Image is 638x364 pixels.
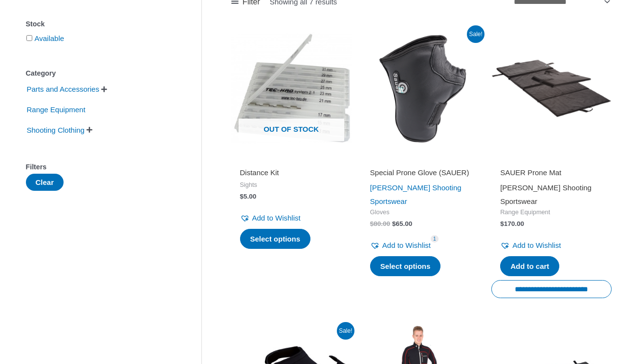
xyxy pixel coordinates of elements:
span:  [101,86,107,93]
div: Filters [26,160,172,174]
input: Available [26,35,32,41]
h2: Special Prone Glove (SAUER) [370,168,473,178]
img: SAUER Prone Mat [491,28,612,148]
div: Stock [26,17,172,31]
a: Add to Wishlist [370,239,431,252]
iframe: Customer reviews powered by Trustpilot [240,154,343,166]
span: 1 [431,235,439,243]
a: Range Equipment [26,105,87,113]
span: Out of stock [239,119,344,141]
span: Range Equipment [26,101,87,118]
span: Sale! [467,25,484,43]
button: Clear [26,174,64,191]
span: Shooting Clothing [26,122,86,139]
a: Distance Kit [240,168,343,181]
iframe: Customer reviews powered by Trustpilot [500,154,603,166]
span: Range Equipment [500,208,603,217]
a: [PERSON_NAME] Shooting Sportswear [500,183,592,205]
img: Special Prone Glove [361,28,482,148]
a: SAUER Prone Mat [500,168,603,181]
iframe: Customer reviews powered by Trustpilot [370,154,473,166]
a: Select options for “Special Prone Glove (SAUER)” [370,256,441,277]
a: Special Prone Glove (SAUER) [370,168,473,181]
span: Parts and Accessories [26,81,100,98]
span: Add to Wishlist [252,214,301,222]
span: $ [392,220,396,227]
a: Available [35,34,65,42]
span:  [87,126,92,133]
a: Add to cart: “SAUER Prone Mat” [500,256,559,277]
bdi: 5.00 [240,193,257,200]
bdi: 80.00 [370,220,390,227]
a: Shooting Clothing [26,125,86,133]
img: Distance Kit [231,28,352,148]
span: Sale! [337,322,354,340]
span: Gloves [370,208,473,217]
bdi: 65.00 [392,220,412,227]
a: Add to Wishlist [500,239,561,252]
a: Select options for “Distance Kit” [240,229,311,249]
a: [PERSON_NAME] Shooting Sportswear [370,183,462,205]
span: Sights [240,181,343,189]
span: $ [370,220,374,227]
span: $ [240,193,244,200]
a: Add to Wishlist [240,211,301,225]
span: $ [500,220,504,227]
a: Out of stock [231,28,352,148]
span: Add to Wishlist [382,241,431,249]
h2: SAUER Prone Mat [500,168,603,178]
h2: Distance Kit [240,168,343,178]
bdi: 170.00 [500,220,524,227]
a: Parts and Accessories [26,84,100,93]
div: Category [26,66,172,81]
span: Add to Wishlist [512,241,561,249]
